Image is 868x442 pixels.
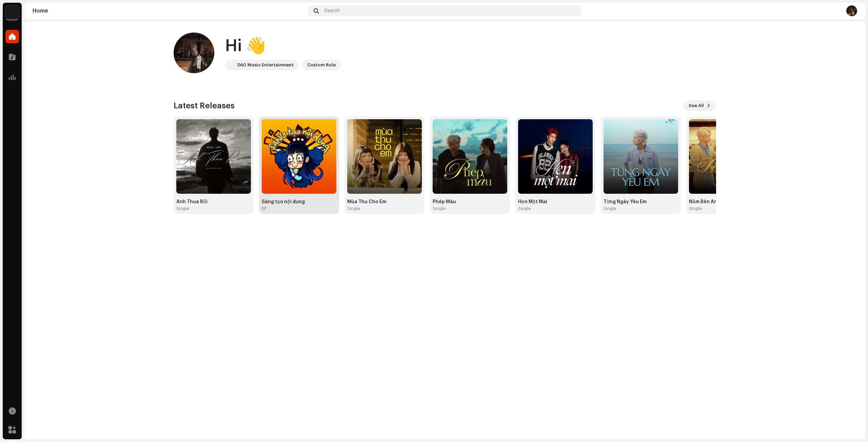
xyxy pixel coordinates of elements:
div: Custom Role [307,61,336,69]
div: Hi 👋 [225,35,341,57]
div: Single [604,206,616,211]
div: Anh Thua Rồi [176,199,251,205]
img: 1ea486f8-5a1b-492b-9b92-1abc3901ebc3 [689,119,764,194]
div: Mùa Thu Cho Em [347,199,422,205]
div: Sáng tạo nội dung [262,199,336,205]
div: DAO Music Entertainment [237,61,294,69]
div: Từng Ngày Yêu Em [604,199,678,205]
img: 166dcd5d-ffb4-43a0-8f57-9b649d07c371 [176,119,251,194]
img: 7dbdee4b-28e7-4f61-ba69-fe0a9a8cf37f [518,119,593,194]
div: Nằm Bên Anh [689,199,764,205]
h3: Latest Releases [174,100,235,111]
img: 76e35660-c1c7-4f61-ac9e-76e2af66a330 [226,61,235,69]
div: Single [689,206,702,211]
div: Single [518,206,531,211]
img: b3d47c42-04c1-47bc-912c-b2f554183fd1 [604,119,678,194]
img: 5ee2325c-0870-4e39-8a58-575db72613f9 [262,119,336,194]
span: See All [689,99,704,112]
img: 80d4553b-db72-4141-ab10-a8b2c0ec5c9d [174,33,214,73]
img: a5309f9a-9305-439c-8dd4-4fef86f3e0b8 [347,119,422,194]
img: 76e35660-c1c7-4f61-ac9e-76e2af66a330 [5,5,19,19]
div: Single [347,206,360,211]
span: Search [324,8,340,14]
div: Hẹn Một Mai [518,199,593,205]
div: Single [176,206,189,211]
button: See All [683,100,716,111]
img: 0ec8875b-20c1-4b89-ba61-aaeb1dcae837 [433,119,507,194]
div: Phép Màu [433,199,507,205]
div: EP [262,206,267,211]
div: Single [433,206,446,211]
img: 80d4553b-db72-4141-ab10-a8b2c0ec5c9d [846,5,857,16]
div: Home [33,8,305,14]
